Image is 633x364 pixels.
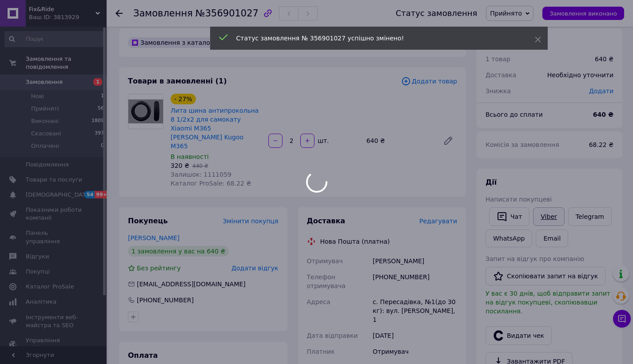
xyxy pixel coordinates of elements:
[371,328,459,344] div: [DATE]
[26,161,69,169] span: Повідомлення
[29,13,107,21] div: Ваш ID: 3813929
[589,87,613,95] span: Додати
[401,76,457,86] span: Додати товар
[371,269,459,294] div: [PHONE_NUMBER]
[26,55,107,71] span: Замовлення та повідомлення
[26,229,82,245] span: Панель управління
[92,117,104,125] span: 1809
[533,207,564,226] a: Viber
[101,92,104,100] span: 1
[593,111,613,118] b: 640 ₴
[589,141,613,148] span: 68.22 ₴
[192,163,208,169] span: 440 ₴
[371,253,459,269] div: [PERSON_NAME]
[490,10,522,17] span: Прийнято
[363,135,436,147] div: 640 ₴
[419,218,457,225] span: Редагувати
[26,298,56,306] span: Аналітика
[137,281,246,288] span: [EMAIL_ADDRESS][DOMAIN_NAME]
[26,253,49,261] span: Відгуки
[95,191,109,198] span: 99+
[371,344,459,360] div: Отримувач
[396,9,478,18] div: Статус замовлення
[439,132,457,150] a: Редагувати
[128,99,163,123] img: Лита шина антипрокольна 8 1/2x2 для самокату Xiaomi М365 Crosser Kugoo M365
[128,351,158,360] span: Оплата
[26,283,74,291] span: Каталог ProSale
[93,78,102,86] span: 1
[31,117,59,125] span: Виконані
[486,290,610,315] span: У вас є 30 днів, щоб відправити запит на відгук покупцеві, скопіювавши посилання.
[136,296,195,305] div: [PHONE_NUMBER]
[98,105,104,113] span: 56
[613,310,631,328] button: Чат з покупцем
[26,176,82,184] span: Товари та послуги
[26,336,82,352] span: Управління сайтом
[486,326,552,345] button: Видати чек
[26,313,82,329] span: Інструменти веб-майстра та SEO
[171,153,209,160] span: В наявності
[318,237,392,246] div: Нова Пошта (платна)
[84,191,95,198] span: 54
[307,348,335,355] span: Платник
[171,162,189,169] span: 320 ₴
[4,31,105,47] input: Пошук
[568,207,612,226] a: Telegram
[236,34,513,43] div: Статус замовлення № 356901027 успішно змінено!
[171,180,251,187] span: Каталог ProSale: 68.22 ₴
[486,111,543,118] span: Всього до сплати
[26,206,82,222] span: Показники роботи компанії
[486,71,516,79] span: Доставка
[307,332,358,339] span: Дата відправки
[171,171,231,178] span: Залишок: 1111059
[486,178,497,186] span: Дії
[371,294,459,328] div: с. Пересадівка, №1(до 30 кг): вул. [PERSON_NAME], 1
[133,8,193,19] span: Замовлення
[542,7,624,20] button: Замовлення виконано
[486,267,605,285] button: Скопіювати запит на відгук
[101,142,104,150] span: 0
[137,265,181,272] span: Без рейтингу
[595,55,613,63] div: 640 ₴
[171,94,196,104] div: - 27%
[31,130,61,138] span: Скасовані
[115,9,123,18] div: Повернутися назад
[26,191,92,199] span: [DEMOGRAPHIC_DATA]
[542,65,619,85] div: Необхідно уточнити
[195,8,259,19] span: №356901027
[171,107,259,150] a: Лита шина антипрокольна 8 1/2x2 для самокату Xiaomi М365 [PERSON_NAME] Kugoo M365
[486,87,511,95] span: Знижка
[307,298,330,305] span: Адреса
[95,130,104,138] span: 397
[128,77,227,85] span: Товари в замовленні (1)
[486,229,532,247] a: WhatsApp
[486,196,552,203] span: Написати покупцеві
[307,257,343,265] span: Отримувач
[307,217,346,225] span: Доставка
[486,141,559,148] span: Комісія за замовлення
[231,265,278,272] span: Додати відгук
[307,273,346,289] span: Телефон отримувача
[31,142,59,150] span: Оплачені
[26,78,63,86] span: Замовлення
[26,268,50,276] span: Покупці
[315,136,330,145] div: шт.
[549,10,617,17] span: Замовлення виконано
[223,218,279,225] span: Змінити покупця
[489,207,529,226] button: Чат
[486,255,584,262] span: Запит на відгук про компанію
[128,246,229,257] div: 1 замовлення у вас на 640 ₴
[31,105,59,113] span: Прийняті
[128,217,168,225] span: Покупець
[536,229,568,247] button: Email
[486,55,510,63] span: 1 товар
[29,5,96,13] span: Fix&Ride
[31,92,44,100] span: Нові
[128,234,179,241] a: [PERSON_NAME]
[128,37,221,48] div: Замовлення з каталогу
